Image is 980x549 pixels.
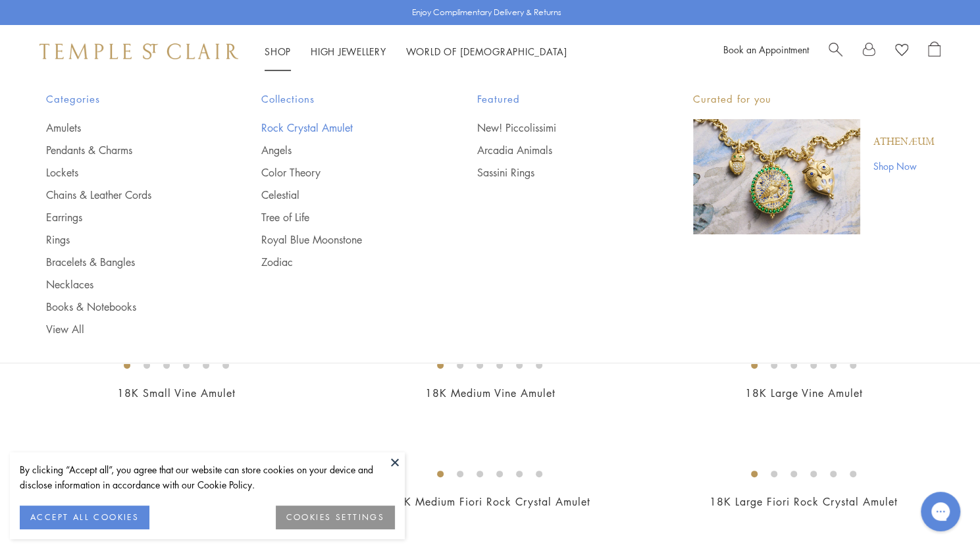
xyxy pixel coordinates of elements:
a: High JewelleryHigh Jewellery [311,45,386,58]
span: Collections [261,91,425,107]
a: 18K Large Vine Amulet [744,386,862,400]
nav: Main navigation [265,43,567,60]
a: Chains & Leather Cords [46,188,209,202]
a: Bracelets & Bangles [46,255,209,269]
button: COOKIES SETTINGS [276,506,395,529]
a: Open Shopping Bag [928,41,941,61]
a: World of [DEMOGRAPHIC_DATA]World of [DEMOGRAPHIC_DATA] [406,45,567,58]
a: Angels [261,143,425,157]
a: Amulets [46,120,209,135]
a: Books & Notebooks [46,300,209,314]
a: Pendants & Charms [46,143,209,157]
a: Color Theory [261,165,425,180]
button: ACCEPT ALL COOKIES [20,506,149,529]
a: Celestial [261,188,425,202]
a: View Wishlist [895,41,908,61]
div: By clicking “Accept all”, you agree that our website can store cookies on your device and disclos... [20,462,395,492]
img: Temple St. Clair [39,43,238,59]
p: Enjoy Complimentary Delivery & Returns [412,6,561,19]
a: View All [46,322,209,336]
a: ShopShop [265,45,291,58]
a: 18K Medium Fiori Rock Crystal Amulet [390,494,590,509]
a: Sassini Rings [477,165,640,180]
p: Curated for you [693,91,935,107]
a: 18K Small Vine Amulet [117,386,236,400]
a: Zodiac [261,255,425,269]
a: 18K Medium Vine Amulet [425,386,555,400]
a: Rings [46,232,209,247]
span: Categories [46,91,209,107]
a: 18K Large Fiori Rock Crystal Amulet [709,494,898,509]
a: Rock Crystal Amulet [261,120,425,135]
a: New! Piccolissimi [477,120,640,135]
iframe: Gorgias live chat messenger [914,487,967,536]
a: Lockets [46,165,209,180]
a: Shop Now [873,159,935,173]
a: Necklaces [46,277,209,292]
a: Arcadia Animals [477,143,640,157]
a: Tree of Life [261,210,425,224]
a: Search [829,41,842,61]
a: Book an Appointment [723,43,809,56]
a: Royal Blue Moonstone [261,232,425,247]
a: Athenæum [873,135,935,149]
a: Earrings [46,210,209,224]
span: Featured [477,91,640,107]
